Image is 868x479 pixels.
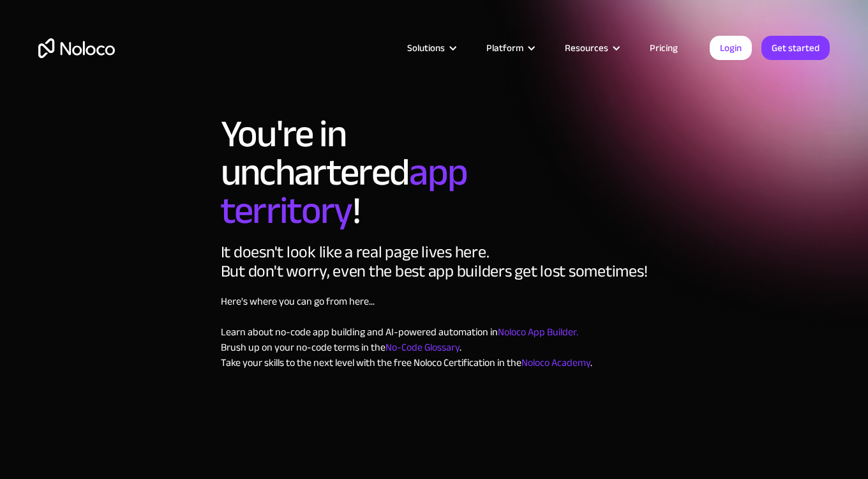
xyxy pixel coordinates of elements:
[221,115,572,230] h1: You're in unchartered !
[470,40,549,56] div: Platform
[407,40,445,56] div: Solutions
[221,137,468,247] span: app territory
[391,40,470,56] div: Solutions
[221,294,592,370] p: Here's where you can go from here... Learn about no-code app building and AI-powered automation i...
[761,36,830,60] a: Get started
[549,40,634,56] div: Resources
[38,38,115,58] a: home
[634,40,694,56] a: Pricing
[498,323,578,342] a: Noloco App Builder.
[221,243,648,281] div: It doesn't look like a real page lives here. But don't worry, even the best app builders get lost...
[385,338,460,357] a: No-Code Glossary
[521,353,590,372] a: Noloco Academy
[565,40,608,56] div: Resources
[486,40,523,56] div: Platform
[710,36,752,60] a: Login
